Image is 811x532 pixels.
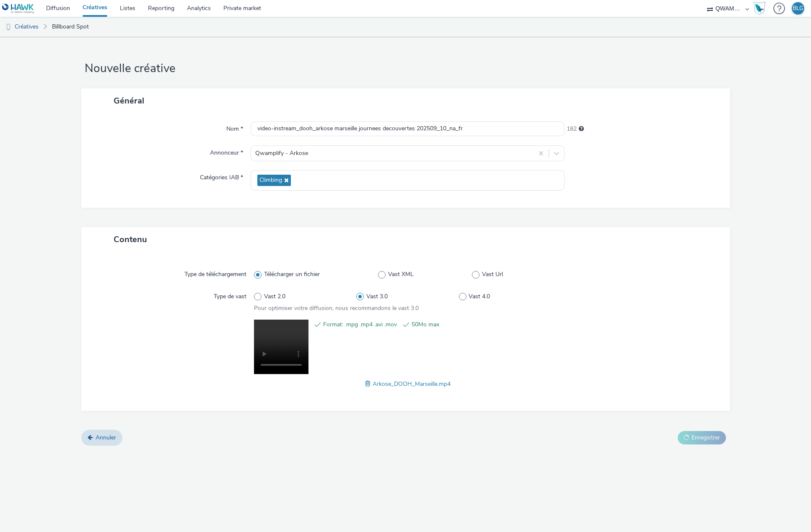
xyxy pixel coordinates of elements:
label: Nom * [223,121,246,133]
span: Format: .mpg .mp4 .avi .mov [323,320,397,330]
label: Type de téléchargement [181,267,250,279]
div: BLG [793,2,803,15]
span: Télécharger un fichier [264,270,320,279]
label: Type de vast [210,289,250,301]
h1: Nouvelle créative [81,61,730,77]
a: Annuler [81,430,122,446]
span: Climbing [259,177,282,184]
span: Vast Url [482,270,503,279]
span: Arkose_DOOH_Marseille.mp4 [373,380,451,388]
span: Vast 4.0 [469,292,490,301]
span: Vast XML [388,270,414,279]
a: Hawk Academy [753,2,769,15]
img: undefined Logo [2,3,34,14]
img: Hawk Academy [753,2,766,15]
span: Pour optimiser votre diffusion, nous recommandons le vast 3.0 [254,304,419,312]
span: Vast 2.0 [264,292,285,301]
input: Nom [251,121,565,136]
button: Enregistrer [678,431,726,444]
span: Contenu [114,234,147,245]
label: Catégories IAB * [197,170,246,182]
span: Enregistrer [692,434,720,442]
div: 255 caractères maximum [579,125,584,133]
span: 50Mo max [412,320,485,330]
span: 182 [567,125,577,133]
span: Général [114,95,144,106]
label: Annonceur * [207,145,246,157]
span: Annuler [96,434,116,442]
img: dooh [4,23,13,31]
span: Vast 3.0 [366,292,388,301]
a: Billboard Spot [48,17,93,37]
